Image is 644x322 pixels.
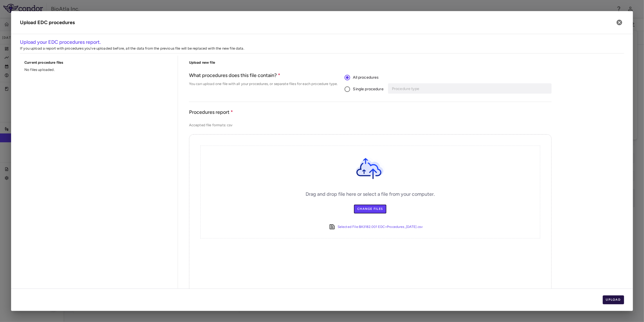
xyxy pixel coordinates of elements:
[20,46,624,51] p: If you upload a report with procedures you've uploaded before, all the data from the previous fil...
[189,123,552,128] p: Accepted file formats: csv
[189,109,552,116] h6: Procedures report
[353,86,384,92] span: Single procedure
[20,38,624,46] h6: Upload your EDC procedures report.
[189,81,338,86] p: You can upload one file with all your procedures, or separate files for each procedure type.
[189,60,552,65] h6: Upload new file
[24,67,167,72] p: No files uploaded.
[338,223,423,230] a: Selected File:BA3182.001 EDC+Procedures_[DATE].csv
[353,74,379,81] span: All procedures
[306,190,435,198] h6: Drag and drop file here or select a file from your computer.
[603,295,624,304] button: Upload
[20,19,75,26] div: Upload EDC procedures
[354,205,386,213] label: Change Files
[24,60,171,65] h6: Current procedure files
[189,72,338,79] h6: What procedures does this file contain?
